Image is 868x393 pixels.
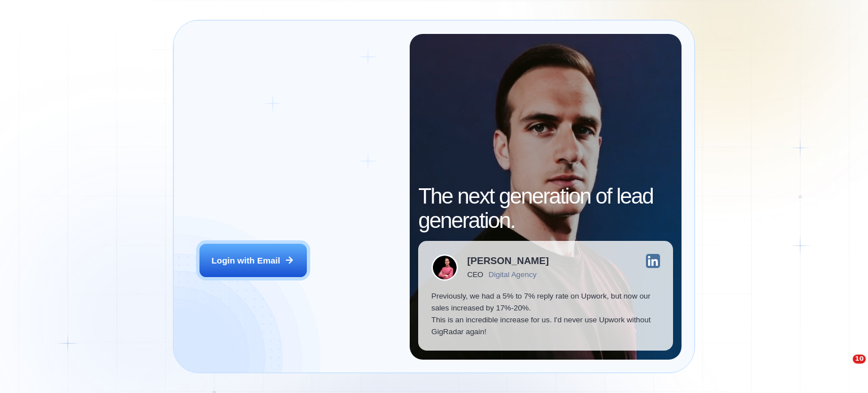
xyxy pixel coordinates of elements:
div: CEO [467,270,483,279]
div: Digital Agency [489,270,537,279]
button: Login with Email [199,244,307,278]
iframe: Intercom live chat [830,355,857,382]
h2: The next generation of lead generation. [418,184,673,232]
div: Login with Email [211,254,280,266]
span: 10 [853,355,866,364]
p: Previously, we had a 5% to 7% reply rate on Upwork, but now our sales increased by 17%-20%. This ... [431,290,660,338]
div: [PERSON_NAME] [467,256,549,266]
